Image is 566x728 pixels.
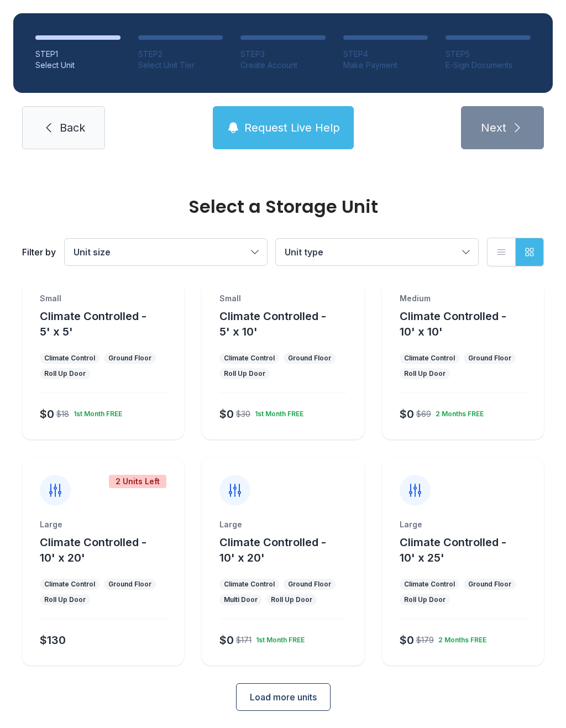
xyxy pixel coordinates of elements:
div: Select Unit Tier [138,60,223,71]
div: Select a Storage Unit [22,198,544,216]
div: Ground Floor [288,580,331,589]
div: Ground Floor [468,354,511,363]
div: Make Payment [343,60,428,71]
button: Climate Controlled - 5' x 10' [219,308,359,339]
div: Large [400,519,526,530]
div: Climate Control [404,354,455,363]
span: Climate Controlled - 10' x 20' [219,536,326,564]
div: Climate Control [224,354,275,363]
div: Multi Door [224,595,258,604]
div: STEP 3 [240,49,326,60]
div: E-Sign Documents [446,60,531,71]
button: Climate Controlled - 10' x 10' [400,308,539,339]
span: Request Live Help [244,120,340,135]
div: STEP 4 [343,49,428,60]
div: Climate Control [44,354,95,363]
div: $69 [416,408,431,420]
div: Medium [400,293,526,304]
div: $18 [56,408,69,420]
div: $30 [236,408,250,420]
div: Roll Up Door [224,369,265,378]
div: 1st Month FREE [250,405,303,418]
div: Roll Up Door [404,369,446,378]
span: Load more units [250,690,317,704]
div: Roll Up Door [271,595,312,604]
div: $0 [219,632,234,648]
div: Small [219,293,346,304]
span: Climate Controlled - 10' x 20' [40,536,146,564]
span: Climate Controlled - 10' x 10' [400,310,506,338]
button: Climate Controlled - 10' x 20' [219,535,359,565]
span: Unit size [74,247,111,258]
span: Next [481,120,506,135]
div: 2 Units Left [109,475,166,488]
div: Ground Floor [288,354,331,363]
div: STEP 1 [35,49,120,60]
div: 2 Months FREE [431,405,484,418]
span: Climate Controlled - 10' x 25' [400,536,506,564]
div: $179 [416,635,434,646]
div: 2 Months FREE [434,631,486,645]
div: $130 [40,632,66,648]
div: Small [40,293,166,304]
div: Ground Floor [468,580,511,589]
div: Ground Floor [108,354,151,363]
div: Filter by [22,245,56,259]
div: STEP 5 [446,49,531,60]
button: Climate Controlled - 10' x 20' [40,535,180,565]
div: Large [219,519,346,530]
span: Climate Controlled - 5' x 10' [219,310,326,338]
div: Roll Up Door [44,369,86,378]
div: STEP 2 [138,49,223,60]
div: Large [40,519,166,530]
div: Select Unit [35,60,120,71]
span: Climate Controlled - 5' x 5' [40,310,146,338]
div: $171 [236,635,251,646]
button: Unit type [276,239,478,265]
div: 1st Month FREE [69,405,122,418]
div: Roll Up Door [404,595,446,604]
div: Ground Floor [108,580,151,589]
div: $0 [400,406,414,422]
div: Climate Control [404,580,455,589]
span: Unit type [285,247,323,258]
div: $0 [40,406,54,422]
button: Climate Controlled - 10' x 25' [400,535,539,565]
span: Back [60,120,85,135]
button: Climate Controlled - 5' x 5' [40,308,180,339]
div: 1st Month FREE [251,631,305,645]
div: Roll Up Door [44,595,86,604]
div: $0 [400,632,414,648]
div: Create Account [240,60,326,71]
button: Unit size [65,239,267,265]
div: $0 [219,406,234,422]
div: Climate Control [44,580,95,589]
div: Climate Control [224,580,275,589]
